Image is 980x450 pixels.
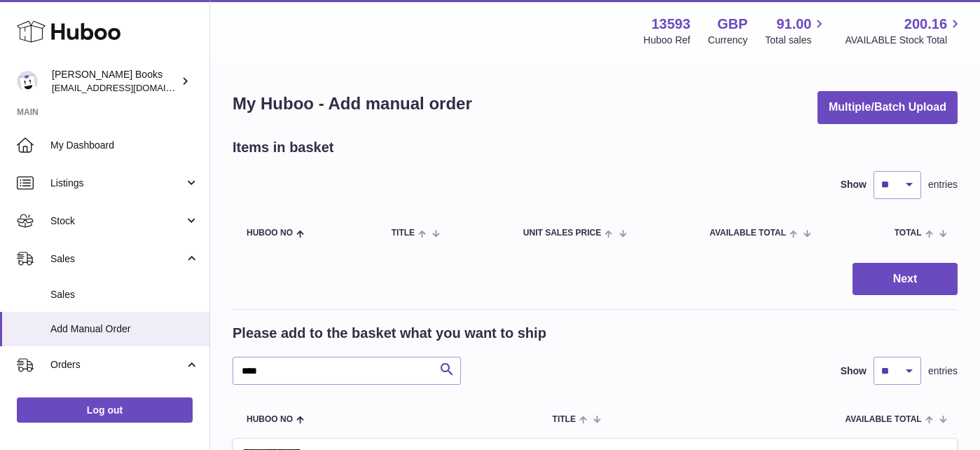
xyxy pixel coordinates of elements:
[817,91,958,124] button: Multiple/Batch Upload
[50,177,184,190] span: Listings
[710,229,786,238] span: AVAILABLE Total
[50,252,184,266] span: Sales
[841,364,867,378] label: Show
[50,322,199,336] span: Add Manual Order
[846,415,922,424] span: AVAILABLE Total
[233,324,546,343] h2: Please add to the basket what you want to ship
[765,15,827,47] a: 91.00 Total sales
[776,15,811,34] span: 91.00
[553,415,576,424] span: Title
[845,15,963,47] a: 200.16 AVAILABLE Stock Total
[233,138,334,157] h2: Items in basket
[644,34,691,47] div: Huboo Ref
[895,229,922,238] span: Total
[247,415,293,424] span: Huboo no
[247,229,293,238] span: Huboo no
[17,397,193,423] a: Log out
[50,214,184,228] span: Stock
[841,178,867,191] label: Show
[50,139,199,152] span: My Dashboard
[52,68,178,95] div: [PERSON_NAME] Books
[765,34,827,47] span: Total sales
[928,178,958,191] span: entries
[392,229,415,238] span: Title
[928,364,958,378] span: entries
[52,82,206,93] span: [EMAIL_ADDRESS][DOMAIN_NAME]
[904,15,947,34] span: 200.16
[523,229,601,238] span: Unit Sales Price
[853,263,958,296] button: Next
[708,34,748,47] div: Currency
[50,358,184,371] span: Orders
[717,15,747,34] strong: GBP
[651,15,691,34] strong: 13593
[17,71,38,92] img: info@troybooks.co.uk
[845,34,963,47] span: AVAILABLE Stock Total
[50,288,199,301] span: Sales
[233,93,472,115] h1: My Huboo - Add manual order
